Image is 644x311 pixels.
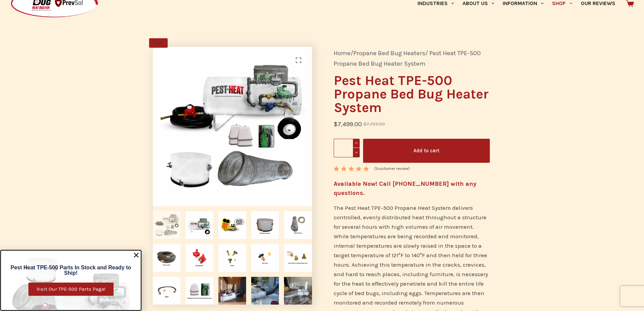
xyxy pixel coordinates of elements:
img: Metal Duct Adapter for Pest Heat TPE-500 [251,211,279,239]
img: Sprinkler Covers and Infrared Temperature Gun [186,277,213,305]
bdi: 7,725.00 [363,121,385,127]
img: Pest Heat TPE-500 Propane Heat System basic package [153,211,181,239]
input: Product quantity [334,139,360,157]
img: Female Quick Connect and Rego Valve for Pest Heat TPE-500 [284,244,312,272]
span: $ [334,120,338,128]
span: 1 [376,166,377,171]
img: Pest Heat TPE-500 Propane Heater for bed bug treatments [186,211,213,239]
button: Add to cart [363,139,490,163]
h1: Pest Heat TPE-500 Propane Bed Bug Heater System [334,74,490,114]
img: Mylar Ducting for bed bug heat treatments [284,211,312,239]
h4: Available Now! Call [PHONE_NUMBER] with any questions. [334,179,490,198]
bdi: 7,499.00 [334,120,362,128]
h6: Pest Heat TPE-500 Parts In Stock and Ready to Ship! [4,265,137,276]
img: Pest Heat TPE-500 Heaters treating a warehouse [284,277,312,305]
img: Pest Heat TPE-500 heater heat treating a home [251,277,279,305]
img: T-Block for Pest Heat TPE-500 [218,244,246,272]
span: Rated out of 5 based on customer rating [334,166,370,202]
nav: Breadcrumb [334,48,490,69]
a: Propane Bed Bug Heaters [353,49,425,57]
img: Pigtail for Pest Heat TPE-500 [153,277,181,305]
div: Rated 5.00 out of 5 [334,166,370,171]
img: Red Regulator for Pest Heat TPE-500 [186,244,213,272]
img: POL Fitting for Pest Heat TPE-500 [251,244,279,272]
span: $ [363,121,366,127]
a: View full-screen image gallery [292,53,305,67]
img: Pest Heat TPE-500 heater treating a camp [218,277,246,305]
a: (1customer review) [374,165,410,172]
span: SALE [149,38,168,48]
span: 1 [334,166,338,177]
img: Pest Heat TPE-500 Propane Heater for bed bug treatments [312,47,471,206]
img: Pest Heat TPE-500 Propane Heat System basic package [153,47,312,206]
span: Visit Our TPE-500 Parts Page! [37,287,105,292]
img: Truly Nolen Majorly Approved Vendor [218,211,246,239]
img: Propane Hose [153,244,181,272]
a: Visit Our TPE-500 Parts Page! [28,283,114,296]
a: Close [133,252,140,259]
a: Home [334,49,351,57]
